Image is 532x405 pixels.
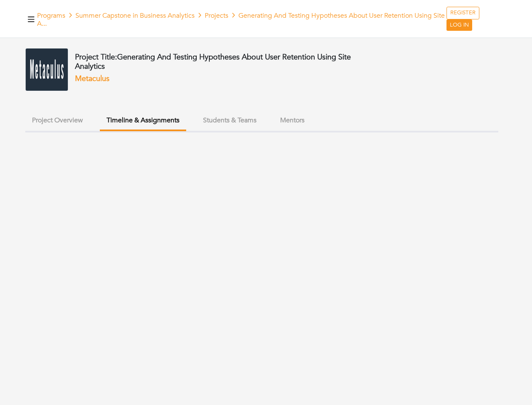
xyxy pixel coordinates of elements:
[100,111,186,131] button: Timeline & Assignments
[75,73,110,84] a: Metaculus
[75,11,195,20] a: Summer Capstone in Business Analytics
[446,19,472,31] a: LOG IN
[25,48,68,91] img: download-1.png
[37,11,65,20] a: Programs
[75,52,351,72] span: Generating And Testing Hypotheses About User Retention Using Site Analytics
[196,111,263,130] button: Students & Teams
[37,11,445,28] span: Generating And Testing Hypotheses About User Retention Using Site A...
[273,111,311,130] button: Mentors
[75,53,356,71] h4: Project Title:
[25,111,90,130] button: Project Overview
[446,7,479,19] a: REGISTER
[205,11,228,20] a: Projects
